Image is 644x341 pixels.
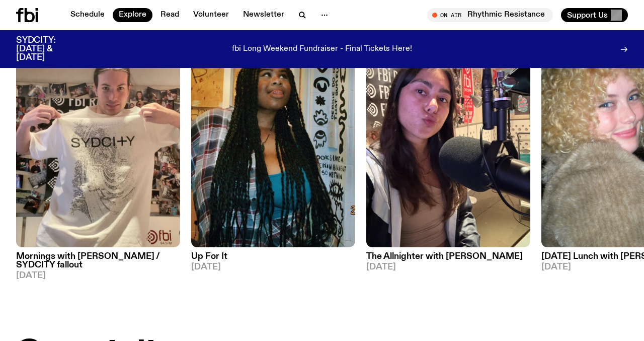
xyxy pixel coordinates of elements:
[16,28,180,247] img: Jim in the fbi studio, showing off their white SYDCITY t-shirt.
[191,252,355,261] h3: Up For It
[567,11,608,20] span: Support Us
[191,247,355,271] a: Up For It[DATE]
[427,8,553,22] button: On AirRhythmic Resistance
[16,271,180,280] span: [DATE]
[16,247,180,280] a: Mornings with [PERSON_NAME] / SYDCITY fallout[DATE]
[113,8,152,22] a: Explore
[366,252,530,261] h3: The Allnighter with [PERSON_NAME]
[64,8,111,22] a: Schedule
[366,247,530,271] a: The Allnighter with [PERSON_NAME][DATE]
[561,8,628,22] button: Support Us
[154,8,185,22] a: Read
[232,45,412,54] p: fbi Long Weekend Fundraiser - Final Tickets Here!
[16,36,80,62] h3: SYDCITY: [DATE] & [DATE]
[366,263,530,271] span: [DATE]
[16,252,180,269] h3: Mornings with [PERSON_NAME] / SYDCITY fallout
[191,263,355,271] span: [DATE]
[187,8,235,22] a: Volunteer
[191,28,355,247] img: Ify - a Brown Skin girl with black braided twists, looking up to the side with her tongue stickin...
[237,8,290,22] a: Newsletter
